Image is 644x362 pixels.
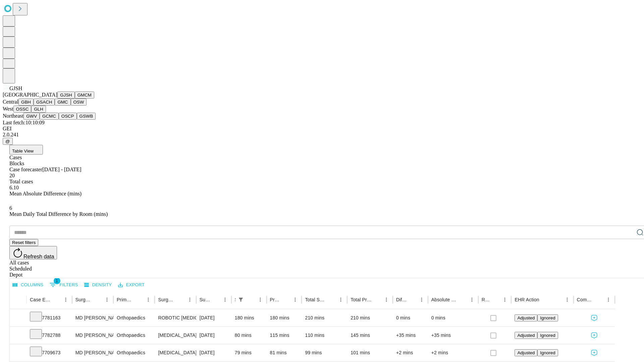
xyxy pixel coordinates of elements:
[9,191,82,196] span: Mean Absolute Difference (mins)
[431,344,475,361] div: +2 mins
[75,327,110,344] div: MD [PERSON_NAME] [PERSON_NAME] Md
[211,295,220,304] button: Sort
[270,327,299,344] div: 115 mins
[235,327,263,344] div: 80 mins
[467,295,477,304] button: Menu
[5,139,10,144] span: @
[93,295,102,304] button: Sort
[158,327,193,344] div: [MEDICAL_DATA] [MEDICAL_DATA]
[134,295,144,304] button: Sort
[42,167,81,172] span: [DATE] - [DATE]
[75,344,110,361] div: MD [PERSON_NAME] [PERSON_NAME] Md
[30,297,51,302] div: Case Epic Id
[12,240,36,245] span: Reset filters
[3,120,45,125] span: Last fetch: 10:10:09
[117,344,151,361] div: Orthopaedics
[594,295,604,304] button: Sort
[235,344,263,361] div: 79 mins
[3,106,13,112] span: West
[290,295,300,304] button: Menu
[200,327,228,344] div: [DATE]
[515,332,537,339] button: Adjusted
[83,280,114,290] button: Density
[351,327,389,344] div: 145 mins
[604,295,613,304] button: Menu
[270,344,299,361] div: 81 mins
[396,344,425,361] div: +2 mins
[9,85,22,91] span: GJSH
[372,295,382,304] button: Sort
[9,205,12,211] span: 6
[305,297,326,302] div: Total Scheduled Duration
[537,314,558,321] button: Ignored
[351,309,389,326] div: 210 mins
[270,297,281,302] div: Predicted In Room Duration
[185,295,195,304] button: Menu
[431,309,475,326] div: 0 mins
[327,295,336,304] button: Sort
[515,297,539,302] div: EHR Action
[52,295,61,304] button: Sort
[235,309,263,326] div: 180 mins
[517,315,535,320] span: Adjusted
[34,99,55,106] button: GSACH
[515,349,537,356] button: Adjusted
[30,309,69,326] div: 7781163
[30,327,69,344] div: 7782788
[515,314,537,321] button: Adjusted
[102,295,112,304] button: Menu
[336,295,345,304] button: Menu
[417,295,426,304] button: Menu
[396,309,425,326] div: 0 mins
[537,349,558,356] button: Ignored
[71,99,87,106] button: OSW
[305,327,344,344] div: 110 mins
[482,297,490,302] div: Resolved in EHR
[59,113,77,120] button: OSCP
[540,315,555,320] span: Ignored
[13,312,23,324] button: Expand
[517,350,535,355] span: Adjusted
[144,295,153,304] button: Menu
[75,297,92,302] div: Surgeon Name
[9,185,19,190] span: 6.10
[117,297,133,302] div: Primary Service
[382,295,391,304] button: Menu
[30,344,69,361] div: 7709673
[577,297,594,302] div: Comments
[77,113,96,120] button: GSWB
[61,295,70,304] button: Menu
[9,173,15,178] span: 20
[396,327,425,344] div: +35 mins
[517,333,535,338] span: Adjusted
[246,295,256,304] button: Sort
[491,295,500,304] button: Sort
[3,138,13,145] button: @
[431,327,475,344] div: +35 mins
[235,297,235,302] div: Scheduled In Room Duration
[48,280,80,290] button: Show filters
[3,99,18,105] span: Central
[200,344,228,361] div: [DATE]
[57,92,75,99] button: GJSH
[220,295,230,304] button: Menu
[351,344,389,361] div: 101 mins
[540,333,555,338] span: Ignored
[305,344,344,361] div: 99 mins
[351,297,372,302] div: Total Predicted Duration
[117,327,151,344] div: Orthopaedics
[55,99,70,106] button: GMC
[236,295,246,304] button: Show filters
[3,132,641,138] div: 2.0.241
[537,332,558,339] button: Ignored
[500,295,509,304] button: Menu
[3,113,23,119] span: Northeast
[431,297,457,302] div: Absolute Difference
[200,297,210,302] div: Surgery Date
[13,347,23,359] button: Expand
[9,145,43,155] button: Table View
[270,309,299,326] div: 180 mins
[540,350,555,355] span: Ignored
[75,92,94,99] button: GMCM
[117,309,151,326] div: Orthopaedics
